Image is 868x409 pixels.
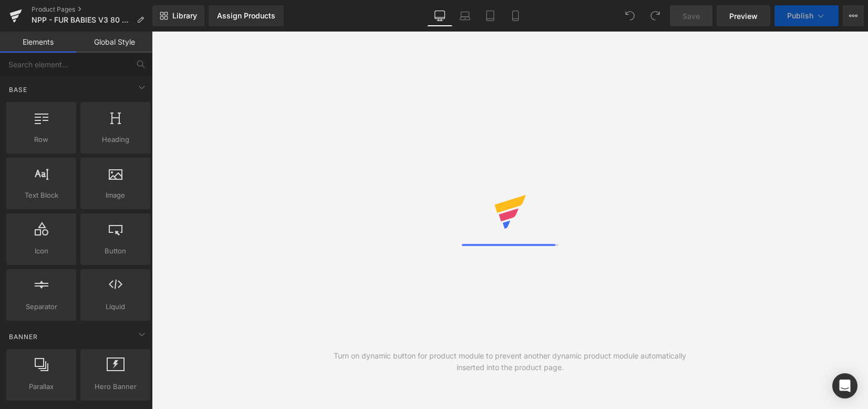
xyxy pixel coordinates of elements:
span: Base [8,85,28,95]
a: Laptop [452,5,478,26]
div: Turn on dynamic button for product module to prevent another dynamic product module automatically... [331,350,689,373]
a: Desktop [427,5,452,26]
button: Redo [645,5,666,26]
span: Row [9,134,73,145]
button: Publish [774,5,839,26]
button: Undo [619,5,640,26]
span: Image [84,190,147,201]
span: NPP - FUR BABIES V3 80 actions [NEW LAYOUT 2025] [32,16,132,24]
a: Preview [717,5,770,26]
span: Heading [84,134,147,145]
a: Global Style [76,32,152,53]
span: Hero Banner [84,381,147,392]
span: Library [172,11,197,21]
span: Banner [8,332,39,342]
div: Open Intercom Messenger [832,373,857,398]
span: Parallax [9,381,73,392]
a: Mobile [503,5,528,26]
span: Button [84,246,147,257]
span: Liquid [84,301,147,312]
div: Assign Products [217,12,275,20]
span: Separator [9,301,73,312]
span: Save [683,11,700,22]
a: New Library [152,5,204,26]
span: Text Block [9,190,73,201]
button: More [843,5,864,26]
span: Icon [9,246,73,257]
span: Publish [787,12,813,20]
a: Product Pages [32,5,152,14]
span: Preview [729,11,758,22]
a: Tablet [478,5,503,26]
